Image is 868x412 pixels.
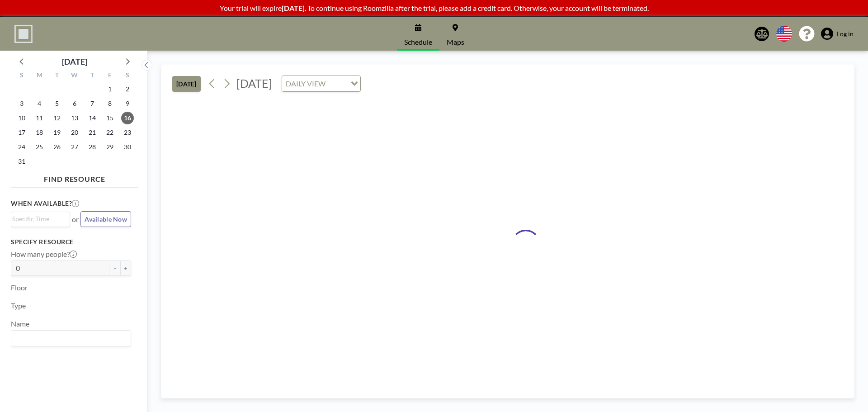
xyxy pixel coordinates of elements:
[86,112,99,124] span: Thursday, August 14, 2025
[121,97,134,110] span: Saturday, August 9, 2025
[51,126,63,139] span: Tuesday, August 19, 2025
[121,112,134,124] span: Saturday, August 16, 2025
[15,126,28,139] span: Sunday, August 17, 2025
[85,215,127,223] span: Available Now
[11,331,131,346] div: Search for option
[11,250,77,259] label: How many people?
[62,55,87,68] div: [DATE]
[15,141,28,153] span: Sunday, August 24, 2025
[328,78,345,90] input: Search for option
[86,126,99,139] span: Thursday, August 21, 2025
[172,76,201,92] button: [DATE]
[121,83,134,95] span: Saturday, August 2, 2025
[12,214,65,224] input: Search for option
[72,215,79,224] span: or
[15,155,28,168] span: Sunday, August 31, 2025
[86,141,99,153] span: Thursday, August 28, 2025
[51,112,63,124] span: Tuesday, August 12, 2025
[15,97,28,110] span: Sunday, August 3, 2025
[121,141,134,153] span: Saturday, August 30, 2025
[821,28,854,40] a: Log in
[109,260,120,276] button: -
[33,126,46,139] span: Monday, August 18, 2025
[86,97,99,110] span: Thursday, August 7, 2025
[104,126,116,139] span: Friday, August 22, 2025
[48,70,66,82] div: T
[284,78,327,90] span: DAILY VIEW
[33,97,46,110] span: Monday, August 4, 2025
[68,112,81,124] span: Wednesday, August 13, 2025
[80,211,131,227] button: Available Now
[121,126,134,139] span: Saturday, August 23, 2025
[120,260,131,276] button: +
[33,112,46,124] span: Monday, August 11, 2025
[104,97,116,110] span: Friday, August 8, 2025
[11,301,26,310] label: Type
[83,70,101,82] div: T
[15,112,28,124] span: Sunday, August 10, 2025
[101,70,118,82] div: F
[11,319,29,328] label: Name
[104,112,116,124] span: Friday, August 15, 2025
[282,4,305,12] b: [DATE]
[33,141,46,153] span: Monday, August 25, 2025
[236,76,272,90] span: [DATE]
[12,332,126,344] input: Search for option
[31,70,48,82] div: M
[282,76,360,91] div: Search for option
[66,70,84,82] div: W
[11,171,138,184] h4: FIND RESOURCE
[11,238,131,246] h3: Specify resource
[404,38,432,46] span: Schedule
[14,25,33,43] img: organization-logo
[13,70,31,82] div: S
[51,141,63,153] span: Tuesday, August 26, 2025
[447,38,464,46] span: Maps
[118,70,136,82] div: S
[68,126,81,139] span: Wednesday, August 20, 2025
[104,83,116,95] span: Friday, August 1, 2025
[397,17,439,51] a: Schedule
[51,97,63,110] span: Tuesday, August 5, 2025
[68,97,81,110] span: Wednesday, August 6, 2025
[104,141,116,153] span: Friday, August 29, 2025
[11,212,70,226] div: Search for option
[68,141,81,153] span: Wednesday, August 27, 2025
[439,17,472,51] a: Maps
[11,283,28,292] label: Floor
[837,30,854,38] span: Log in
